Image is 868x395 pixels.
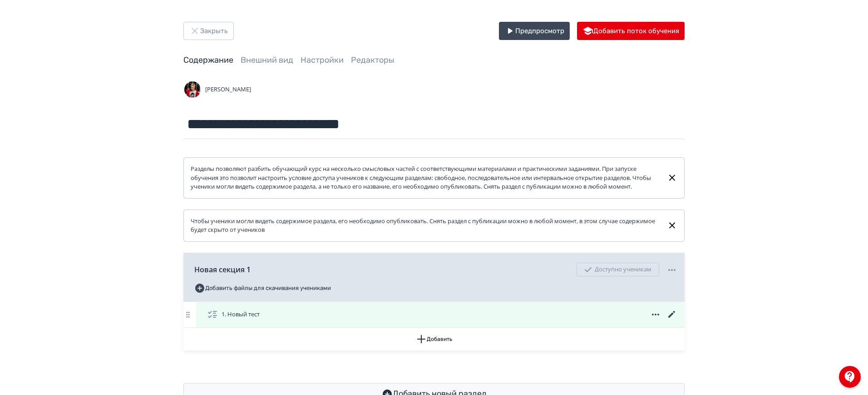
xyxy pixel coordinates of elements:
span: 1. Новый тест [222,310,260,319]
span: [PERSON_NAME] [205,85,251,94]
button: Закрыть [183,22,234,40]
span: Новая секция 1 [194,264,251,275]
div: Разделы позволяют разбить обучающий курс на несколько смысловых частей с соответствующими материа... [191,165,660,191]
button: Предпросмотр [499,22,570,40]
div: Чтобы ученики могли видеть содержимое раздела, его необходимо опубликовать. Снять раздел с публик... [191,217,660,235]
a: Настройки [301,55,344,65]
button: Добавить поток обучения [577,22,685,40]
div: 1. Новый тест [183,302,685,328]
button: Добавить [183,328,685,350]
a: Редакторы [351,55,395,65]
a: Содержание [183,55,233,65]
img: Avatar [183,80,202,99]
a: Внешний вид [241,55,293,65]
div: Доступно ученикам [577,263,659,276]
button: Добавить файлы для скачивания учениками [194,281,331,295]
